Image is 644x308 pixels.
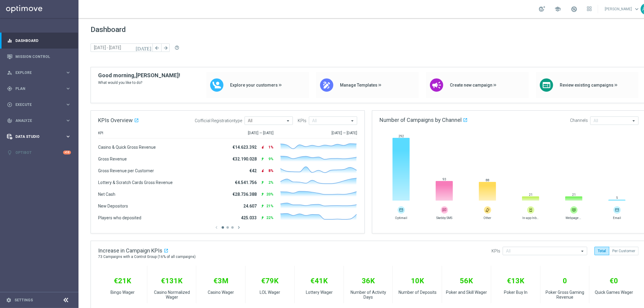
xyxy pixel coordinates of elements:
div: Dashboard [7,33,71,49]
div: Execute [7,102,65,107]
div: Mission Control [7,49,71,65]
a: Settings [14,298,33,302]
button: lightbulb Optibot +10 [7,150,71,155]
button: Data Studio keyboard_arrow_right [7,134,71,139]
div: Plan [7,86,65,91]
span: school [554,6,561,12]
i: keyboard_arrow_right [65,102,71,107]
a: Dashboard [15,33,71,49]
div: Data Studio [7,134,65,139]
i: keyboard_arrow_right [65,86,71,91]
a: Mission Control [15,49,71,65]
span: Analyze [15,119,65,122]
a: [PERSON_NAME]keyboard_arrow_down [604,5,641,14]
i: person_search [7,70,12,75]
span: Explore [15,71,65,75]
button: play_circle_outline Execute keyboard_arrow_right [7,102,71,107]
span: Data Studio [15,135,65,138]
span: Plan [15,87,65,90]
i: equalizer [7,38,12,43]
div: Optibot [7,144,71,160]
div: Analyze [7,118,65,123]
button: equalizer Dashboard [7,38,71,43]
i: settings [6,297,11,303]
span: keyboard_arrow_down [633,6,640,12]
button: gps_fixed Plan keyboard_arrow_right [7,86,71,91]
i: track_changes [7,118,12,123]
i: play_circle_outline [7,102,12,107]
button: Mission Control [7,54,71,59]
button: person_search Explore keyboard_arrow_right [7,70,71,75]
i: keyboard_arrow_right [65,70,71,75]
span: Execute [15,103,65,106]
i: gps_fixed [7,86,12,91]
div: Explore [7,70,65,75]
i: keyboard_arrow_right [65,118,71,123]
div: +10 [63,151,71,154]
a: Optibot [15,144,63,160]
i: keyboard_arrow_right [65,134,71,139]
i: lightbulb [7,150,12,155]
button: track_changes Analyze keyboard_arrow_right [7,118,71,123]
